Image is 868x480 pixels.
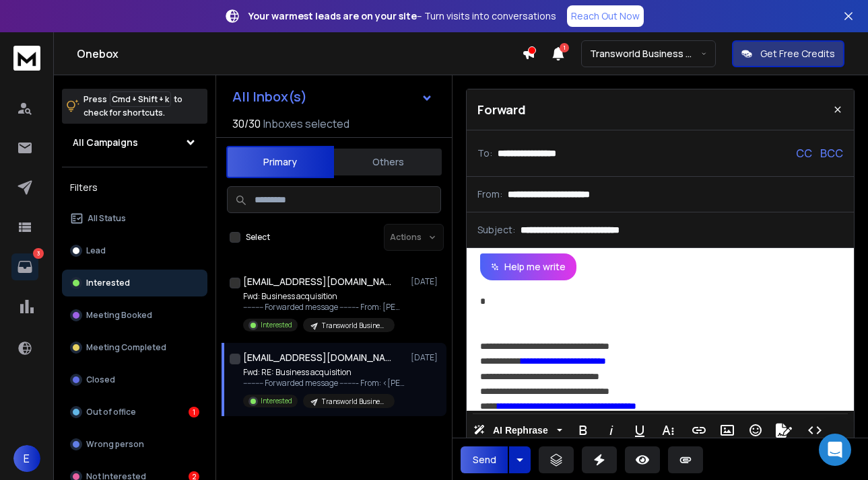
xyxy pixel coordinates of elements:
p: Interested [261,396,292,406]
p: Reach Out Now [571,9,640,23]
p: [DATE] [411,352,441,363]
a: Reach Out Now [567,5,644,27]
p: Press to check for shortcuts. [84,93,182,120]
a: 3 [11,253,38,280]
p: CC [796,145,812,161]
p: – Turn visits into conversations [248,9,556,23]
p: Get Free Credits [760,47,835,61]
button: Insert Image (⌘P) [714,417,740,444]
p: All Status [88,213,126,224]
button: Interested [62,270,207,296]
h3: Filters [62,178,207,197]
p: Lead [86,245,106,256]
strong: Your warmest leads are on your site [248,9,417,22]
button: All Inbox(s) [222,83,444,110]
p: Transworld Business Advisors | [GEOGRAPHIC_DATA] [322,321,387,331]
p: Meeting Booked [86,310,152,321]
button: Italic (⌘I) [599,417,624,444]
p: Fwd: RE: Business acquisition [243,367,405,378]
p: Interested [261,320,292,330]
h3: Inboxes selected [263,116,349,132]
span: 1 [560,43,569,52]
p: Wrong person [86,439,144,450]
button: Signature [771,417,797,444]
p: ---------- Forwarded message --------- From: <[PERSON_NAME][EMAIL_ADDRESS][DOMAIN_NAME] [243,378,405,389]
button: Code View [802,417,828,444]
button: Primary [226,146,334,178]
button: Underline (⌘U) [627,417,653,444]
button: More Text [655,417,681,444]
p: BCC [820,145,843,161]
button: Wrong person [62,431,207,458]
p: Interested [86,278,130,288]
p: Out of office [86,407,136,417]
img: logo [13,46,40,71]
p: Transworld Business Advisors | [GEOGRAPHIC_DATA] [322,397,387,407]
p: Fwd: Business acquisition [243,291,405,302]
p: Meeting Completed [86,342,166,353]
p: 3 [33,248,44,259]
p: Subject: [477,223,515,237]
button: Lead [62,237,207,264]
button: Emoticons [743,417,768,444]
p: ---------- Forwarded message --------- From: [PERSON_NAME] [243,302,405,313]
h1: Onebox [77,46,522,62]
button: All Status [62,205,207,232]
h1: [EMAIL_ADDRESS][DOMAIN_NAME] +1 [243,351,391,364]
span: Cmd + Shift + k [110,91,171,107]
button: Get Free Credits [732,40,844,67]
button: E [13,445,40,472]
span: AI Rephrase [490,425,551,436]
label: Select [246,232,270,243]
span: 30 / 30 [232,116,261,132]
p: From: [477,188,502,201]
button: Insert Link (⌘K) [686,417,712,444]
button: Others [334,147,442,177]
p: To: [477,147,492,160]
h1: All Campaigns [73,136,138,149]
button: Out of office1 [62,399,207,426]
button: Bold (⌘B) [570,417,596,444]
button: All Campaigns [62,129,207,156]
button: Meeting Completed [62,334,207,361]
p: [DATE] [411,276,441,287]
h1: All Inbox(s) [232,90,307,104]
button: Meeting Booked [62,302,207,329]
p: Forward [477,100,526,119]
h1: [EMAIL_ADDRESS][DOMAIN_NAME] +1 [243,275,391,288]
p: Transworld Business Advisors of [GEOGRAPHIC_DATA] [590,47,701,61]
button: AI Rephrase [471,417,565,444]
div: 1 [189,407,199,417]
div: Open Intercom Messenger [819,434,851,466]
p: Closed [86,374,115,385]
button: Help me write [480,253,576,280]
button: Closed [62,366,207,393]
button: Send [461,446,508,473]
